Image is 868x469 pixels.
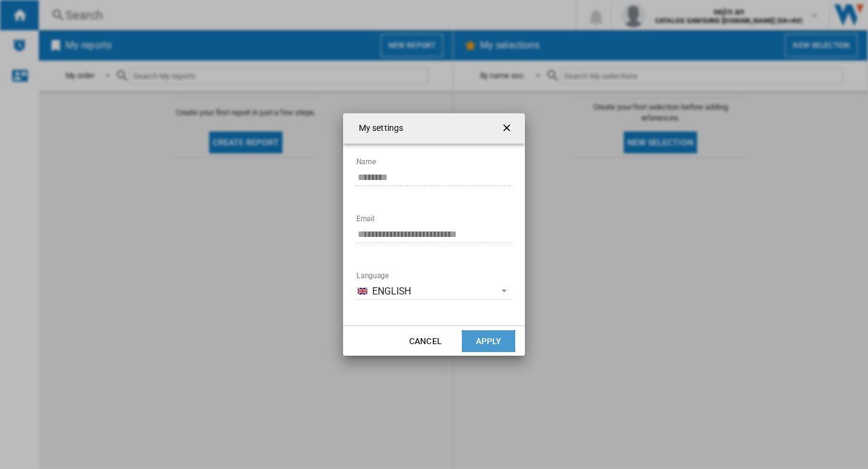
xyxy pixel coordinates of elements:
md-select: Language: English [356,282,512,300]
button: getI18NText('BUTTONS.CLOSE_DIALOG') [496,116,520,141]
img: en_GB.png [358,288,367,294]
button: Cancel [399,330,452,352]
ng-md-icon: getI18NText('BUTTONS.CLOSE_DIALOG') [501,122,515,136]
h4: My settings [353,122,403,135]
button: Apply [462,330,515,352]
span: English [372,285,491,298]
